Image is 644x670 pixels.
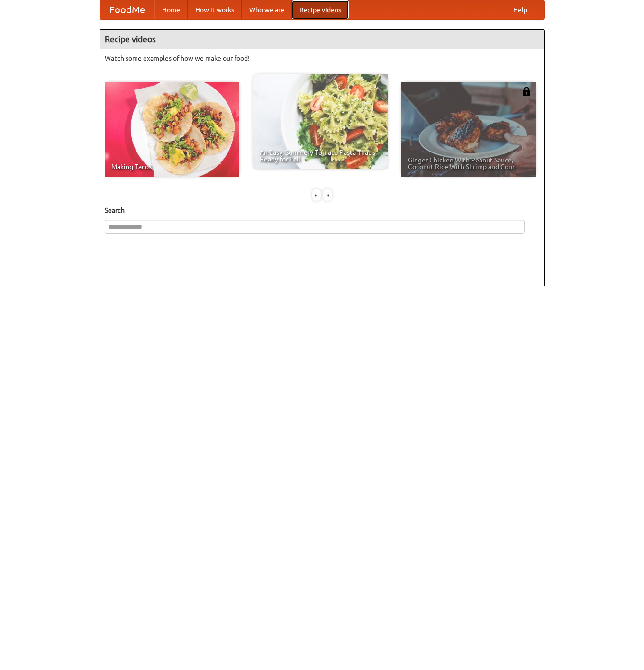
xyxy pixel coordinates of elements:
span: An Easy, Summery Tomato Pasta That's Ready for Fall [260,149,381,162]
a: An Easy, Summery Tomato Pasta That's Ready for Fall [253,74,388,169]
a: Who we are [242,0,292,19]
span: Making Tacos [111,163,233,170]
h4: Recipe videos [100,30,544,49]
div: » [323,189,332,201]
a: How it works [188,0,242,19]
div: « [312,189,321,201]
a: FoodMe [100,0,154,19]
img: 483408.png [522,87,531,96]
a: Help [506,0,535,19]
a: Making Tacos [105,82,239,177]
a: Home [154,0,188,19]
a: Recipe videos [292,0,349,19]
p: Watch some examples of how we make our food! [105,54,540,63]
h5: Search [105,205,540,215]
